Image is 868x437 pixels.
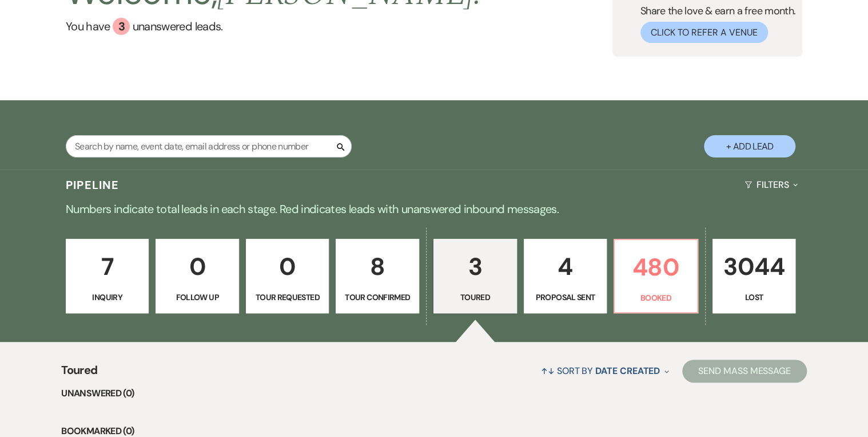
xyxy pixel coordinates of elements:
span: Toured [61,361,97,386]
p: 0 [253,247,322,286]
button: Filters [740,170,802,200]
h3: Pipeline [66,177,120,193]
a: 4Proposal Sent [524,239,607,313]
p: Numbers indicate total leads in each stage. Red indicates leads with unanswered inbound messages. [22,200,846,218]
p: Follow Up [163,291,232,304]
p: Toured [441,291,509,304]
button: Click to Refer a Venue [640,22,768,43]
p: 7 [73,247,142,286]
p: Tour Confirmed [343,291,412,304]
button: Send Mass Message [682,360,807,383]
button: Sort By Date Created [536,356,674,386]
p: Proposal Sent [531,291,600,304]
a: 3044Lost [712,239,796,313]
a: 7Inquiry [66,239,149,313]
a: 8Tour Confirmed [336,239,419,313]
input: Search by name, event date, email address or phone number [66,135,352,158]
button: + Add Lead [704,135,795,158]
a: 0Follow Up [156,239,239,313]
p: 0 [163,247,232,286]
p: Inquiry [73,291,142,304]
p: Tour Requested [253,291,322,304]
a: You have 3 unanswered leads. [66,18,481,35]
a: 480Booked [614,239,698,313]
p: 3044 [720,247,789,286]
p: 480 [622,248,690,286]
p: 4 [531,247,600,286]
li: Unanswered (0) [61,386,806,401]
a: 3Toured [433,239,517,313]
span: ↑↓ [541,365,555,377]
a: 0Tour Requested [246,239,329,313]
p: 8 [343,247,412,286]
p: 3 [441,247,509,286]
span: Date Created [595,365,660,377]
p: Booked [622,292,690,304]
div: 3 [113,18,130,35]
p: Lost [720,291,789,304]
